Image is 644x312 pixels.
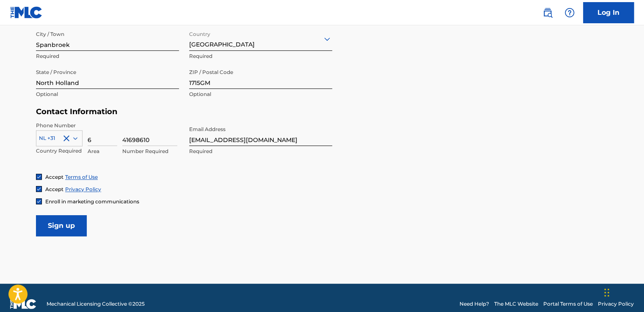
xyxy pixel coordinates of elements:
[539,4,556,21] a: Public Search
[36,199,41,204] img: checkbox
[36,52,179,60] p: Required
[598,300,634,308] a: Privacy Policy
[602,271,644,312] iframe: Chat Widget
[36,215,87,236] input: Sign up
[36,174,41,179] img: checkbox
[542,8,553,18] img: search
[122,148,177,155] p: Number Required
[65,174,98,180] a: Terms of Use
[45,198,139,205] span: Enroll in marketing communications
[47,300,145,308] span: Mechanical Licensing Collective © 2025
[604,280,609,305] div: Drag
[36,186,41,192] img: checkbox
[460,300,489,308] a: Need Help?
[10,6,43,19] img: MLC Logo
[189,52,332,60] p: Required
[189,90,332,98] p: Optional
[583,2,634,23] a: Log In
[45,186,63,192] span: Accept
[36,147,83,155] p: Country Required
[65,186,101,192] a: Privacy Policy
[494,300,538,308] a: The MLC Website
[88,148,117,155] p: Area
[36,90,179,98] p: Optional
[561,4,578,21] div: Help
[10,299,36,309] img: logo
[189,28,332,49] div: [GEOGRAPHIC_DATA]
[189,148,332,155] p: Required
[36,107,332,117] h5: Contact Information
[564,8,575,18] img: help
[543,300,593,308] a: Portal Terms of Use
[189,25,210,38] label: Country
[45,174,63,180] span: Accept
